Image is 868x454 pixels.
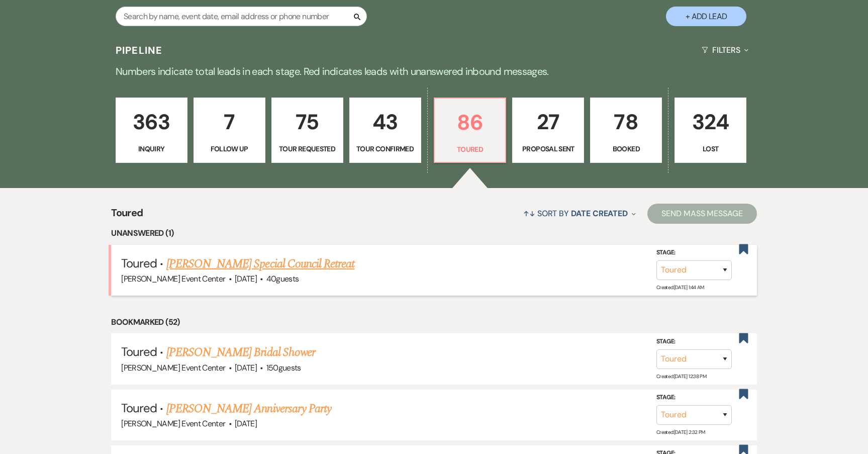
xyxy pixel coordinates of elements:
span: 150 guests [266,362,301,373]
span: Created: [DATE] 1:44 AM [656,284,704,291]
a: 324Lost [674,98,746,163]
li: Unanswered (1) [111,227,757,240]
p: 363 [122,105,181,139]
a: 27Proposal Sent [512,98,584,163]
p: Tour Requested [278,143,337,154]
p: Inquiry [122,143,181,154]
span: [PERSON_NAME] Event Center [121,274,225,284]
span: [PERSON_NAME] Event Center [121,362,225,373]
p: 78 [597,105,655,139]
button: Sort By Date Created [519,200,640,227]
span: Created: [DATE] 2:32 PM [656,429,705,435]
button: Send Mass Message [647,204,757,224]
p: 27 [519,105,577,139]
a: 75Tour Requested [271,98,343,163]
span: [DATE] [235,418,257,429]
p: 324 [681,105,740,139]
span: Toured [121,344,157,359]
a: 86Toured [434,98,507,163]
span: Toured [111,205,143,227]
a: 7Follow Up [194,98,265,163]
p: 7 [200,105,259,139]
button: + Add Lead [666,7,746,26]
p: Booked [597,143,655,154]
span: Toured [121,400,157,416]
a: [PERSON_NAME] Special Council Retreat [166,255,354,273]
p: Numbers indicate total leads in each stage. Red indicates leads with unanswered inbound messages. [72,63,796,79]
p: Tour Confirmed [356,143,415,154]
p: Proposal Sent [519,143,577,154]
label: Stage: [656,392,732,403]
p: 43 [356,105,415,139]
span: [DATE] [235,274,257,284]
input: Search by name, event date, email address or phone number [116,7,367,26]
a: 78Booked [590,98,662,163]
span: Date Created [571,208,628,219]
p: Follow Up [200,143,259,154]
li: Bookmarked (52) [111,316,757,329]
a: [PERSON_NAME] Anniversary Party [166,400,331,418]
p: Lost [681,143,740,154]
a: 363Inquiry [116,98,187,163]
span: ↑↓ [523,208,535,219]
p: Toured [441,144,500,155]
span: [PERSON_NAME] Event Center [121,418,225,429]
a: [PERSON_NAME] Bridal Shower [166,343,315,361]
span: 40 guests [266,274,299,284]
button: Filters [698,37,752,63]
span: [DATE] [235,362,257,373]
p: 86 [441,106,500,139]
label: Stage: [656,336,732,347]
p: 75 [278,105,337,139]
label: Stage: [656,247,732,258]
h3: Pipeline [116,43,163,57]
a: 43Tour Confirmed [349,98,421,163]
span: Created: [DATE] 12:38 PM [656,373,706,379]
span: Toured [121,255,157,271]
